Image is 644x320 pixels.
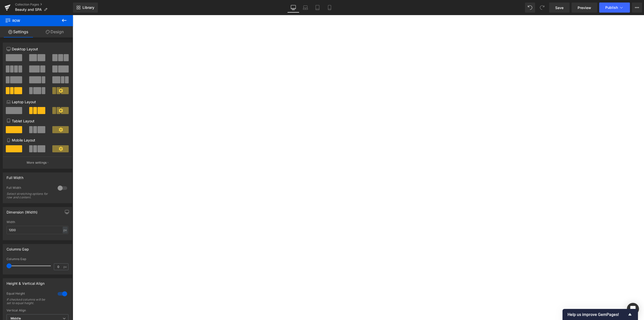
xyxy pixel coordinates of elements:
span: px [63,265,68,268]
a: Preview [572,3,597,13]
div: px [63,227,68,233]
a: Mobile [324,3,336,13]
div: Height & Vertical Align [7,278,45,286]
button: Publish [599,3,630,13]
div: If checked columns will be set to equal height. [7,298,52,305]
a: Desktop [287,3,299,13]
div: Width [7,220,68,224]
div: Columns Gap [7,257,68,261]
button: Undo [525,3,535,13]
div: Open Intercom Messenger [627,303,639,315]
span: Beauty and SPA [15,8,42,12]
p: Tablet Layout [7,118,68,124]
span: Library [83,5,94,10]
a: New Library [73,3,98,13]
button: Show survey - Help us improve GemPages! [568,311,633,317]
span: Save [555,5,563,10]
a: Design [36,26,73,38]
button: Redo [537,3,547,13]
a: Collection Pages [15,3,73,7]
a: Tablet [311,3,324,13]
input: auto [7,226,68,234]
div: Select stretching options for row and content. [7,192,52,199]
button: More [632,3,642,13]
button: More settings [3,157,72,168]
div: Full Width [7,173,23,180]
p: More settings [27,160,47,165]
div: Equal Height [7,292,53,297]
p: Mobile Layout [7,137,68,143]
div: Full Width [7,186,53,191]
span: Preview [578,5,591,10]
div: Columns Gap [7,244,29,251]
div: Vertical Align [7,309,68,312]
span: Publish [605,6,618,10]
div: Dimension (Width) [7,207,37,214]
span: Help us improve GemPages! [568,312,627,317]
p: Desktop Layout [7,46,68,52]
p: Laptop Layout [7,99,68,104]
a: Laptop [299,3,311,13]
span: Row [5,15,55,26]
